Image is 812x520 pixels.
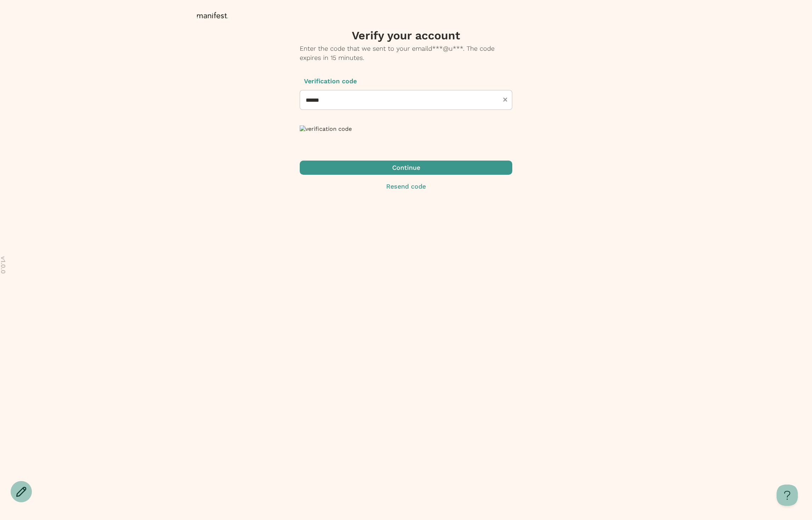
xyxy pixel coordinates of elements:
p: Enter the code that we sent to your email d***@u*** . The code expires in 15 minutes. [300,44,512,62]
img: verification code [300,125,352,132]
p: Verification code [300,77,512,86]
button: Continue [300,161,512,175]
h3: Verify your account [300,28,512,43]
button: Resend code [300,182,512,191]
iframe: Help Scout Beacon - Open [777,485,798,506]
